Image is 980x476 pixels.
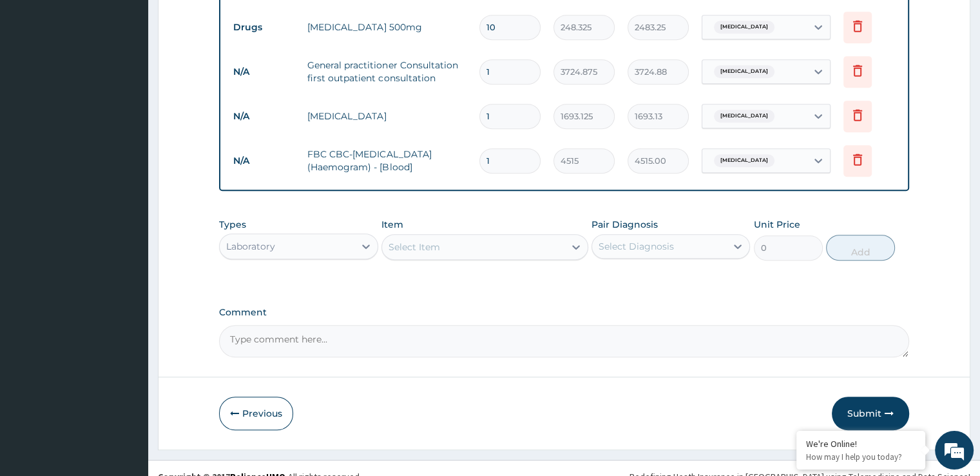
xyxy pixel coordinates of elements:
[226,240,275,253] div: Laboratory
[227,15,301,39] td: Drugs
[301,14,472,40] td: [MEDICAL_DATA] 500mg
[806,451,916,462] p: How may I help you today?
[599,240,674,253] div: Select Diagnosis
[6,329,245,374] textarea: Type your message and hit 'Enter'
[754,218,800,231] label: Unit Price
[714,110,774,123] span: [MEDICAL_DATA]
[211,6,242,37] div: Minimize live chat window
[826,235,895,261] button: Add
[227,149,301,173] td: N/A
[24,64,52,97] img: d_794563401_company_1708531726252_794563401
[714,21,774,34] span: [MEDICAL_DATA]
[714,154,774,167] span: [MEDICAL_DATA]
[219,397,293,430] button: Previous
[714,65,774,78] span: [MEDICAL_DATA]
[219,219,246,230] label: Types
[219,307,908,318] label: Comment
[227,60,301,84] td: N/A
[381,218,403,231] label: Item
[301,52,472,91] td: General practitioner Consultation first outpatient consultation
[227,104,301,128] td: N/A
[67,72,216,89] div: Chat with us now
[832,397,909,430] button: Submit
[389,241,440,253] div: Select Item
[75,151,178,281] span: We're online!
[301,141,472,180] td: FBC CBC-[MEDICAL_DATA] (Haemogram) - [Blood]
[591,218,658,231] label: Pair Diagnosis
[301,103,472,129] td: [MEDICAL_DATA]
[806,438,916,450] div: We're Online!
